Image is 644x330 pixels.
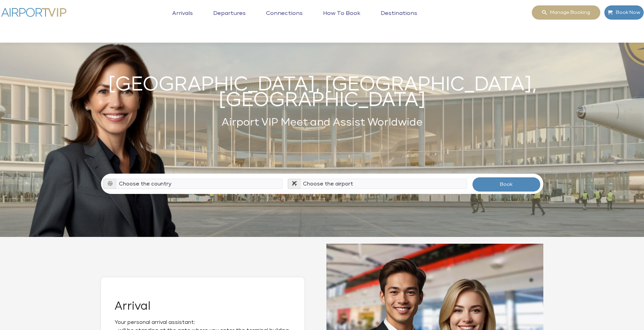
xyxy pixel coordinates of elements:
a: Arrivals [170,10,195,27]
a: Book Now [604,5,644,20]
h2: Arrival [115,301,291,312]
h2: Airport VIP Meet and Assist Worldwide [101,115,543,130]
a: How to book [321,10,362,27]
a: Destinations [379,10,419,27]
span: Book Now [612,5,640,20]
span: Manage booking [547,5,590,20]
button: Book [472,177,541,192]
a: Departures [212,10,247,27]
a: Connections [264,10,304,27]
h1: [GEOGRAPHIC_DATA], [GEOGRAPHIC_DATA], [GEOGRAPHIC_DATA] [101,77,543,108]
a: Manage booking [531,5,601,20]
